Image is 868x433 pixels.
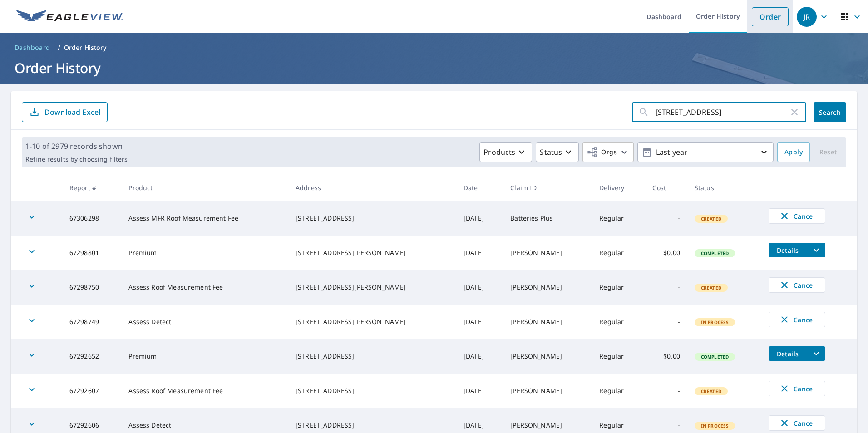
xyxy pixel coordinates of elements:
button: Search [814,102,846,122]
span: Cancel [778,280,816,290]
button: filesDropdownBtn-67298801 [807,243,825,257]
button: Apply [777,142,810,162]
button: Cancel [769,381,825,396]
td: Regular [592,339,645,374]
p: 1-10 of 2979 records shown [25,141,128,152]
span: In Process [695,423,735,429]
button: Cancel [769,208,825,224]
td: Assess MFR Roof Measurement Fee [121,201,288,236]
button: Download Excel [22,102,108,122]
button: detailsBtn-67298801 [769,243,807,257]
input: Address, Report #, Claim ID, etc. [656,99,789,125]
th: Claim ID [503,174,592,201]
span: Details [774,349,801,358]
td: - [645,374,687,408]
td: [PERSON_NAME] [503,374,592,408]
p: Order History [64,43,107,52]
td: $0.00 [645,236,687,270]
td: Regular [592,236,645,270]
span: Completed [695,354,734,360]
p: Products [483,147,515,157]
td: - [645,270,687,305]
p: Refine results by choosing filters [25,155,128,163]
td: Assess Roof Measurement Fee [121,270,288,305]
td: Regular [592,201,645,236]
td: 67298750 [62,270,122,305]
a: Dashboard [11,40,54,55]
td: Regular [592,305,645,339]
nav: breadcrumb [11,40,857,55]
th: Report # [62,174,122,201]
p: Status [540,147,562,157]
th: Status [687,174,761,201]
li: / [58,42,60,53]
span: Cancel [778,211,816,221]
button: filesDropdownBtn-67292652 [807,346,825,361]
td: 67298749 [62,305,122,339]
td: 67306298 [62,201,122,236]
span: Created [695,388,727,394]
div: [STREET_ADDRESS] [296,214,449,223]
div: JR [797,7,817,27]
td: - [645,201,687,236]
span: Cancel [778,314,816,325]
span: Cancel [778,383,816,394]
div: [STREET_ADDRESS][PERSON_NAME] [296,248,449,257]
div: [STREET_ADDRESS] [296,352,449,361]
td: [DATE] [456,236,503,270]
td: [DATE] [456,305,503,339]
span: Apply [784,147,803,158]
th: Delivery [592,174,645,201]
td: 67298801 [62,236,122,270]
td: Regular [592,270,645,305]
span: In Process [695,319,735,325]
td: $0.00 [645,339,687,374]
button: Products [479,142,532,162]
div: [STREET_ADDRESS][PERSON_NAME] [296,283,449,292]
td: [DATE] [456,374,503,408]
button: Cancel [769,415,825,431]
span: Orgs [587,147,617,158]
div: [STREET_ADDRESS] [296,421,449,430]
td: [DATE] [456,201,503,236]
button: detailsBtn-67292652 [769,346,807,361]
span: Created [695,216,727,222]
img: EV Logo [16,10,123,24]
span: Search [821,108,839,117]
th: Cost [645,174,687,201]
div: [STREET_ADDRESS] [296,386,449,395]
td: Batteries Plus [503,201,592,236]
td: Assess Roof Measurement Fee [121,374,288,408]
td: 67292652 [62,339,122,374]
p: Download Excel [44,107,100,117]
td: 67292607 [62,374,122,408]
a: Order [752,7,789,26]
div: [STREET_ADDRESS][PERSON_NAME] [296,317,449,326]
td: Premium [121,236,288,270]
button: Orgs [582,142,634,162]
span: Details [774,246,801,255]
td: - [645,305,687,339]
button: Cancel [769,277,825,293]
td: [DATE] [456,270,503,305]
p: Last year [652,144,759,160]
td: Regular [592,374,645,408]
td: [DATE] [456,339,503,374]
h1: Order History [11,59,857,77]
th: Date [456,174,503,201]
td: Assess Detect [121,305,288,339]
td: [PERSON_NAME] [503,305,592,339]
span: Cancel [778,418,816,428]
button: Status [536,142,579,162]
th: Product [121,174,288,201]
span: Dashboard [15,43,50,52]
td: [PERSON_NAME] [503,339,592,374]
button: Cancel [769,312,825,327]
th: Address [288,174,456,201]
span: Completed [695,250,734,256]
td: Premium [121,339,288,374]
td: [PERSON_NAME] [503,270,592,305]
td: [PERSON_NAME] [503,236,592,270]
span: Created [695,285,727,291]
button: Last year [637,142,774,162]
